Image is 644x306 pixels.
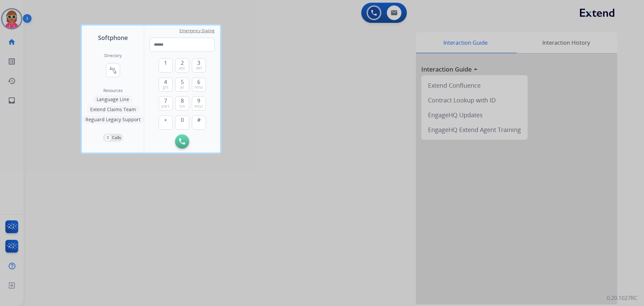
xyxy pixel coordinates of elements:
[192,58,206,73] button: 3def
[112,135,121,141] p: Calls
[192,78,206,92] button: 6mno
[159,78,173,92] button: 4ghi
[93,95,132,103] button: Language Line
[159,58,173,73] button: 1
[179,28,215,34] span: Emergency Dialing
[159,96,173,111] button: 7pqrs
[196,65,202,71] span: def
[109,66,117,74] mat-icon: connect_without_contact
[98,33,128,42] span: Softphone
[179,65,185,71] span: abc
[163,85,168,90] span: ghi
[181,97,184,105] span: 8
[161,103,170,109] span: pqrs
[175,78,189,92] button: 5jkl
[179,103,185,109] span: tuv
[197,78,200,86] span: 6
[181,78,184,86] span: 5
[181,59,184,67] span: 2
[104,53,122,58] h2: Directory
[82,116,144,124] button: Reguard Legacy Support
[175,116,189,130] button: 0
[607,294,637,302] p: 0.20.1027RC
[164,116,167,124] span: +
[159,116,173,130] button: +
[192,116,206,130] button: #
[194,103,203,109] span: wxyz
[87,105,139,114] button: Extend Claims Team
[197,116,201,124] span: #
[192,96,206,111] button: 9wxyz
[164,59,167,67] span: 1
[175,96,189,111] button: 8tuv
[164,78,167,86] span: 4
[197,59,200,67] span: 3
[103,134,123,142] button: 0Calls
[180,85,184,90] span: jkl
[103,88,123,93] span: Resources
[181,116,184,124] span: 0
[164,97,167,105] span: 7
[195,85,203,90] span: mno
[175,58,189,73] button: 2abc
[179,138,185,144] img: call-button
[105,135,111,141] p: 0
[197,97,200,105] span: 9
